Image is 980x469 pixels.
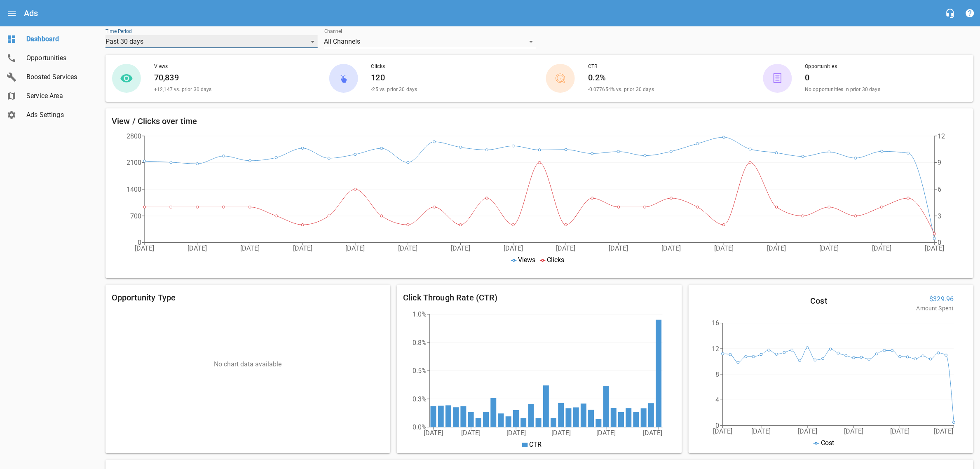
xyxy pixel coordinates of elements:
tspan: 9 [938,159,942,166]
tspan: [DATE] [934,427,954,435]
span: No opportunities in prior 30 days [805,87,881,92]
button: Support Portal [960,3,980,23]
tspan: 2100 [127,159,141,166]
tspan: 16 [712,319,720,327]
tspan: [DATE] [424,429,443,437]
span: Ads Settings [26,110,89,120]
div: Past 30 days [106,35,318,48]
div: All Channels [324,35,537,48]
h6: 70,839 [154,71,309,84]
tspan: [DATE] [552,429,571,437]
tspan: [DATE] [506,429,526,437]
tspan: [DATE] [399,244,418,252]
h6: Opportunity Type [112,291,384,304]
span: CTR [530,441,542,448]
tspan: 700 [130,212,141,220]
tspan: [DATE] [643,429,662,437]
span: +12,147 vs. prior 30 days [154,87,212,92]
span: -0.077654% vs. prior 30 days [588,87,654,92]
tspan: [DATE] [752,427,771,435]
span: -25 vs. prior 30 days [371,87,417,92]
tspan: [DATE] [713,427,732,435]
tspan: [DATE] [556,244,576,252]
span: Boosted Services [26,72,89,82]
span: $329.96 [917,294,954,304]
tspan: 0.0% [413,423,427,431]
tspan: [DATE] [188,244,207,252]
tspan: [DATE] [462,429,481,437]
tspan: [DATE] [767,244,786,252]
tspan: [DATE] [240,244,260,252]
tspan: [DATE] [346,244,365,252]
tspan: 6 [938,185,942,193]
tspan: 1.0% [413,311,427,319]
tspan: [DATE] [844,427,863,435]
h6: 0 [805,71,961,84]
tspan: 8 [716,371,720,378]
span: Cost [821,439,834,447]
tspan: 0.3% [413,395,427,403]
tspan: [DATE] [662,244,681,252]
tspan: [DATE] [597,429,616,437]
tspan: 4 [716,396,720,404]
p: No chart data available [186,360,310,368]
tspan: 0.8% [413,339,427,347]
tspan: 1400 [127,185,141,193]
tspan: [DATE] [890,427,910,435]
span: Views [154,63,309,71]
p: Amount Spent [917,304,954,313]
h6: View / Clicks over time [112,115,967,128]
tspan: 2800 [127,132,141,140]
span: Dashboard [26,34,89,44]
h6: Cost [698,294,828,307]
tspan: [DATE] [293,244,312,252]
tspan: [DATE] [820,244,839,252]
label: Channel [324,29,342,34]
span: CTR [588,63,743,71]
tspan: 0.5% [413,367,427,375]
tspan: [DATE] [504,244,523,252]
tspan: [DATE] [451,244,470,252]
h6: Ads [24,7,38,20]
span: Opportunities [26,53,89,63]
button: Live Chat [940,3,960,23]
tspan: [DATE] [872,244,892,252]
tspan: 3 [938,212,942,220]
label: Time Period [106,29,132,34]
tspan: [DATE] [798,427,817,435]
span: Views [518,256,536,264]
tspan: [DATE] [714,244,734,252]
tspan: 12 [938,132,945,140]
tspan: [DATE] [609,244,628,252]
span: Opportunities [805,63,961,71]
h6: 120 [371,71,527,84]
span: Clicks [371,63,527,71]
span: Clicks [547,256,565,264]
tspan: 12 [712,345,720,353]
tspan: [DATE] [925,244,945,252]
button: Open drawer [2,3,22,23]
span: Service Area [26,91,89,101]
tspan: 0 [938,239,942,246]
tspan: [DATE] [135,244,155,252]
h6: Click Through Rate (CTR) [403,291,675,304]
tspan: 0 [716,422,720,429]
tspan: 0 [138,239,141,246]
h6: 0.2% [588,71,743,84]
